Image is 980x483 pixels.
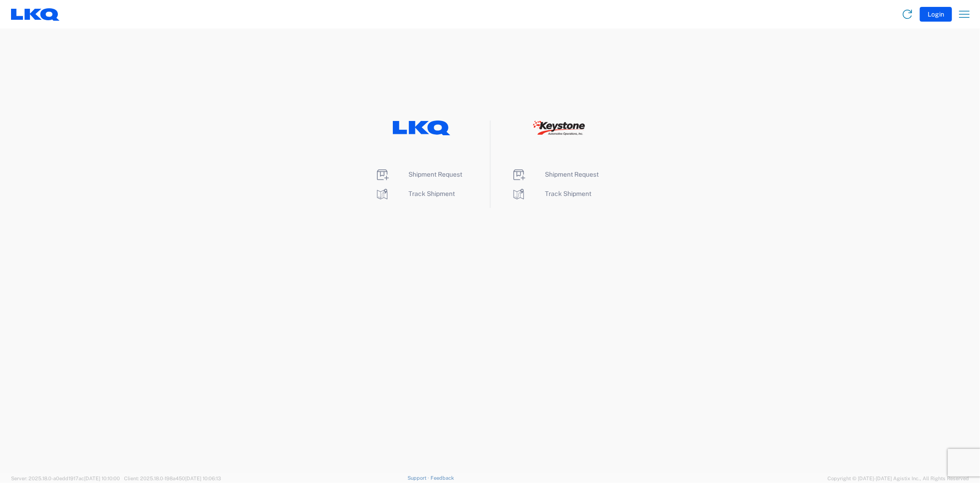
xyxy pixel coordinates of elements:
[185,476,221,481] span: [DATE] 10:06:13
[511,190,592,197] a: Track Shipment
[431,475,454,481] a: Feedback
[545,190,592,197] span: Track Shipment
[511,171,599,178] a: Shipment Request
[409,171,463,178] span: Shipment Request
[408,475,431,481] a: Support
[827,474,969,483] span: Copyright © [DATE]-[DATE] Agistix Inc., All Rights Reserved
[124,476,221,481] span: Client: 2025.18.0-198a450
[11,476,120,481] span: Server: 2025.18.0-a0edd1917ac
[375,171,463,178] a: Shipment Request
[920,7,952,22] button: Login
[409,190,455,197] span: Track Shipment
[84,476,120,481] span: [DATE] 10:10:00
[375,190,455,197] a: Track Shipment
[545,171,599,178] span: Shipment Request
